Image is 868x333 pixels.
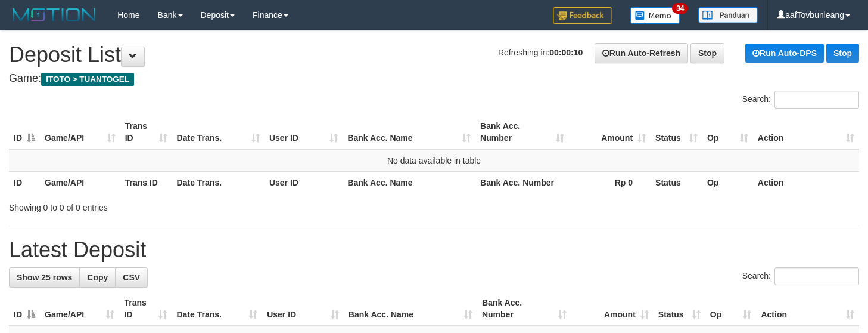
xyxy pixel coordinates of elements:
span: Show 25 rows [17,273,72,282]
h1: Deposit List [9,43,859,67]
img: Feedback.jpg [553,7,612,24]
th: Game/API: activate to sort column ascending [40,115,120,149]
th: Status: activate to sort column ascending [654,292,705,326]
th: Date Trans. [172,171,265,193]
th: ID [9,171,40,193]
span: 34 [672,3,688,14]
img: MOTION_logo.png [9,6,99,24]
img: Button%20Memo.svg [630,7,680,24]
a: Show 25 rows [9,267,80,288]
th: Date Trans.: activate to sort column ascending [172,115,265,149]
th: User ID [265,171,343,193]
th: Bank Acc. Name: activate to sort column ascending [343,115,475,149]
a: Run Auto-Refresh [595,43,688,63]
th: Amount: activate to sort column ascending [569,115,651,149]
a: CSV [115,267,148,288]
th: Date Trans.: activate to sort column ascending [172,292,262,326]
h4: Game: [9,73,859,85]
th: Game/API [40,171,120,193]
th: Game/API: activate to sort column ascending [40,292,119,326]
th: Action: activate to sort column ascending [756,292,859,326]
input: Search: [774,91,859,109]
th: Trans ID: activate to sort column ascending [120,115,172,149]
input: Search: [774,267,859,285]
th: ID: activate to sort column descending [9,292,40,326]
h1: Latest Deposit [9,238,859,262]
a: Stop [826,44,859,63]
th: User ID: activate to sort column ascending [265,115,343,149]
label: Search: [742,91,859,109]
span: CSV [123,273,140,282]
th: Rp 0 [569,171,651,193]
th: Action [753,171,859,193]
span: Copy [87,273,108,282]
th: Trans ID: activate to sort column ascending [119,292,172,326]
a: Stop [690,43,724,63]
label: Search: [742,267,859,285]
div: Showing 0 to 0 of 0 entries [9,197,353,214]
th: Bank Acc. Name [343,171,475,193]
th: Op: activate to sort column ascending [702,115,753,149]
span: ITOTO > TUANTOGEL [41,73,134,86]
th: Bank Acc. Number [475,171,568,193]
a: Run Auto-DPS [745,44,824,63]
th: Status: activate to sort column ascending [651,115,702,149]
th: Bank Acc. Name: activate to sort column ascending [344,292,477,326]
td: No data available in table [9,149,859,172]
th: Action: activate to sort column ascending [753,115,859,149]
strong: 00:00:10 [549,48,583,57]
th: Bank Acc. Number: activate to sort column ascending [477,292,572,326]
th: Op: activate to sort column ascending [705,292,757,326]
th: Trans ID [120,171,172,193]
th: Amount: activate to sort column ascending [571,292,653,326]
th: Status [651,171,702,193]
th: User ID: activate to sort column ascending [262,292,344,326]
th: Bank Acc. Number: activate to sort column ascending [475,115,568,149]
span: Refreshing in: [498,48,583,57]
th: ID: activate to sort column descending [9,115,40,149]
th: Op [702,171,753,193]
img: panduan.png [698,7,758,23]
a: Copy [79,267,116,288]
